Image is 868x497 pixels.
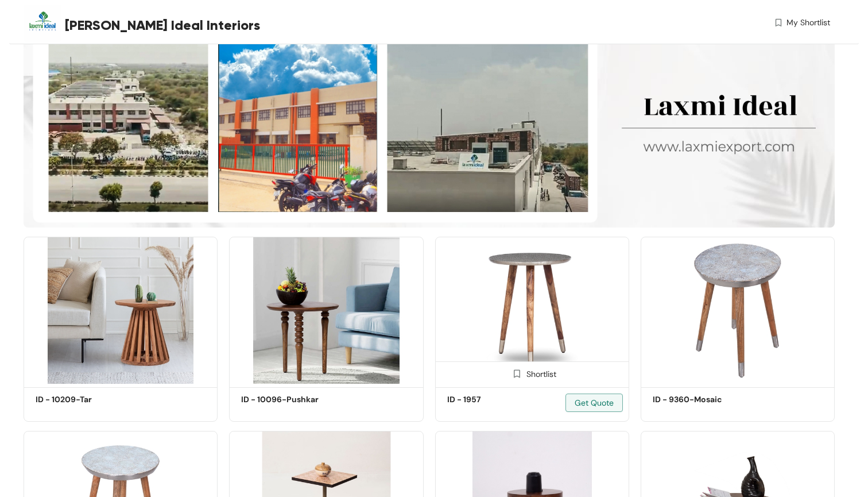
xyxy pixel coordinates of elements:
div: Shortlist [508,368,556,379]
span: Get Quote [575,396,614,409]
h5: ID - 1957 [447,394,545,406]
img: Shortlist [511,368,522,379]
img: 3dc9021a-8d7c-45ea-aa5c-2b1baa41f310 [24,237,218,383]
button: Get Quote [565,394,623,412]
img: wishlist [773,17,784,29]
h5: ID - 10096-Pushkar [241,394,339,406]
h5: ID - 10209-Tar [36,394,133,406]
img: d557fd5f-66c3-4127-a3dc-5dc5c2769bbf [229,237,423,383]
img: ab57a4e0-9ce9-4a0c-adfe-b1a8053ca1c4 [24,17,835,228]
img: 3fd66f60-726e-4de6-8d2b-eddd6f0d15d8 [435,237,629,383]
h5: ID - 9360-Mosaic [653,394,750,406]
span: [PERSON_NAME] Ideal Interiors [65,15,260,36]
span: My Shortlist [786,17,830,29]
img: 79ecbd86-dd01-45d0-8fbd-7e60cde7e380 [641,237,835,383]
img: Buyer Portal [24,5,61,42]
